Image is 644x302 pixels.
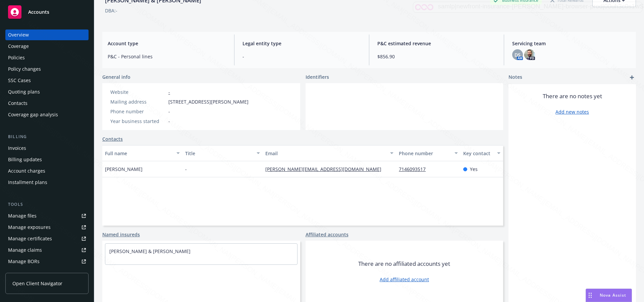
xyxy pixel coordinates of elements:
div: Coverage [8,41,29,52]
a: Installment plans [5,177,89,188]
button: Email [263,145,396,161]
a: Manage files [5,210,89,221]
div: Website [110,88,166,96]
span: - [185,166,187,173]
a: Overview [5,29,89,40]
div: Policies [8,52,25,63]
span: DS [515,51,521,58]
span: Open Client Navigator [12,280,62,287]
span: - [243,53,361,60]
a: Invoices [5,143,89,154]
a: Contacts [102,135,123,142]
div: Phone number [110,108,166,115]
span: Account type [108,40,226,47]
a: Manage certificates [5,233,89,244]
a: - [168,89,170,95]
div: Quoting plans [8,86,40,97]
span: Identifiers [306,73,329,80]
a: [PERSON_NAME] & [PERSON_NAME] [109,248,191,254]
div: Email [265,150,386,157]
div: Contacts [8,98,28,109]
div: Drag to move [586,289,594,302]
a: 7146093517 [399,166,431,172]
div: DBA: - [105,7,117,14]
div: Manage files [8,210,37,221]
img: photo [524,49,535,60]
div: Year business started [110,118,166,125]
a: Add new notes [555,108,589,115]
div: Manage exposures [8,222,51,233]
a: Billing updates [5,154,89,165]
button: Phone number [396,145,460,161]
div: Manage BORs [8,256,40,267]
button: Key contact [461,145,503,161]
div: Billing [5,133,89,140]
div: Policy changes [8,64,41,74]
span: General info [102,73,130,80]
span: P&C - Personal lines [108,53,226,60]
span: Legal entity type [243,40,361,47]
div: Invoices [8,143,26,154]
span: There are no notes yet [543,92,602,100]
a: Affiliated accounts [306,231,348,238]
a: Policies [5,52,89,63]
a: Quoting plans [5,86,89,97]
span: Notes [508,73,522,81]
a: Contacts [5,98,89,109]
div: Overview [8,29,29,40]
span: - [168,118,170,125]
span: There are no affiliated accounts yet [358,260,450,268]
a: Accounts [5,3,89,21]
a: Account charges [5,166,89,176]
div: Phone number [399,150,450,157]
div: Account charges [8,166,45,176]
span: - [168,108,170,115]
span: P&C estimated revenue [377,40,496,47]
div: Manage certificates [8,233,52,244]
a: Coverage gap analysis [5,109,89,120]
div: Mailing address [110,98,166,105]
div: Billing updates [8,154,42,165]
span: Accounts [28,9,49,15]
a: Manage claims [5,245,89,255]
button: Title [182,145,263,161]
span: [STREET_ADDRESS][PERSON_NAME] [168,98,249,105]
span: Yes [470,166,478,173]
a: [PERSON_NAME][EMAIL_ADDRESS][DOMAIN_NAME] [265,166,387,172]
div: Full name [105,150,172,157]
div: Key contact [463,150,493,157]
div: SSC Cases [8,75,31,86]
div: Coverage gap analysis [8,109,58,120]
div: Manage claims [8,245,42,255]
span: Servicing team [512,40,631,47]
a: Manage exposures [5,222,89,233]
div: Installment plans [8,177,47,188]
a: Coverage [5,41,89,52]
a: Named insureds [102,231,140,238]
a: Add affiliated account [380,276,429,283]
a: Policy changes [5,64,89,74]
span: [PERSON_NAME] [105,166,143,173]
button: Full name [102,145,182,161]
div: Tools [5,201,89,208]
div: Title [185,150,253,157]
a: add [628,73,636,81]
a: SSC Cases [5,75,89,86]
span: Nova Assist [600,292,626,298]
button: Nova Assist [586,289,632,302]
a: Manage BORs [5,256,89,267]
span: $856.90 [377,53,496,60]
